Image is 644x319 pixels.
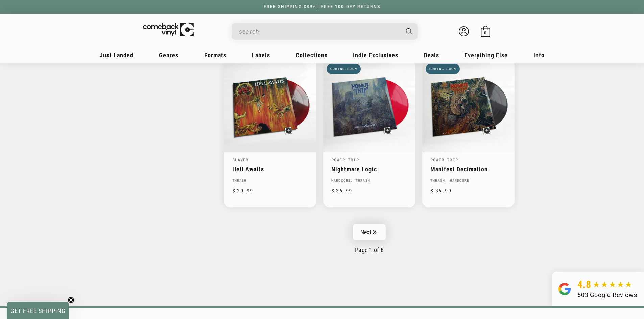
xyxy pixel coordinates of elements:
[593,281,632,288] img: star5.svg
[296,52,328,59] span: Collections
[430,157,458,162] a: Power Trip
[464,52,508,59] span: Everything Else
[577,290,637,299] div: 503 Google Reviews
[159,52,178,59] span: Genres
[577,278,591,290] span: 4.8
[204,52,226,59] span: Formats
[232,23,418,40] div: Search
[232,157,249,162] a: Slayer
[484,30,486,35] span: 0
[239,25,399,38] input: When autocomplete results are available use up and down arrows to review and enter to select
[252,52,270,59] span: Labels
[424,52,439,59] span: Deals
[100,52,134,59] span: Just Landed
[353,224,386,240] a: Next
[552,272,644,306] a: 4.8 503 Google Reviews
[331,157,359,162] a: Power Trip
[331,166,407,173] a: Nightmare Logic
[7,302,69,319] div: GET FREE SHIPPINGClose teaser
[232,166,308,173] a: Hell Awaits
[10,307,66,314] span: GET FREE SHIPPING
[533,52,545,59] span: Info
[353,52,398,59] span: Indie Exclusives
[430,166,506,173] a: Manifest Decimation
[400,23,418,40] button: Search
[224,224,515,254] nav: Pagination
[224,246,515,254] p: Page 1 of 8
[68,297,74,303] button: Close teaser
[257,4,387,9] a: FREE SHIPPING $89+ | FREE 100-DAY RETURNS
[558,278,571,299] img: Group.svg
